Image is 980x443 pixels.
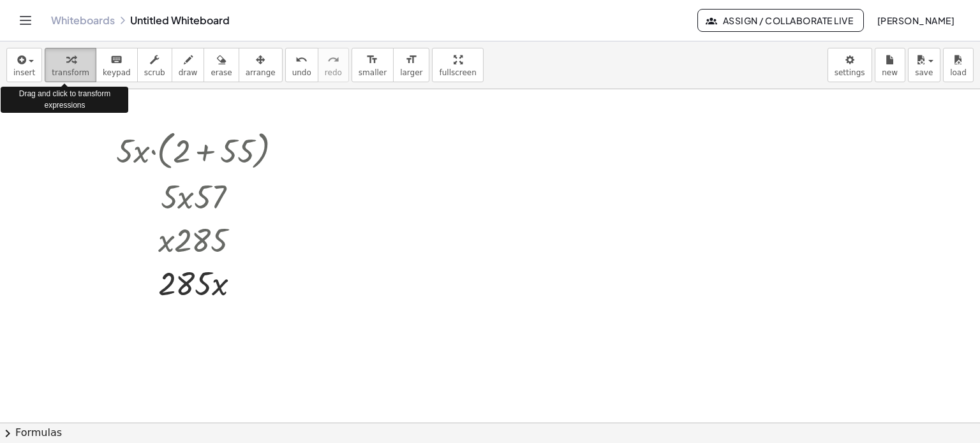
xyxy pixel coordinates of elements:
[13,68,35,77] span: insert
[144,68,165,77] span: scrub
[96,48,138,82] button: keyboardkeypad
[915,68,933,77] span: save
[246,68,276,77] span: arrange
[295,52,308,68] i: undo
[325,68,342,77] span: redo
[393,48,429,82] button: format_sizelarger
[204,48,239,82] button: erase
[318,48,349,82] button: redoredo
[882,68,898,77] span: new
[708,15,853,26] span: Assign / Collaborate Live
[285,48,318,82] button: undoundo
[405,52,417,68] i: format_size
[908,48,940,82] button: save
[875,48,905,82] button: new
[697,9,864,32] button: Assign / Collaborate Live
[835,68,865,77] span: settings
[51,14,115,27] a: Whiteboards
[352,48,394,82] button: format_sizesmaller
[179,68,198,77] span: draw
[866,9,965,32] button: [PERSON_NAME]
[239,48,283,82] button: arrange
[400,68,422,77] span: larger
[327,52,339,68] i: redo
[292,68,311,77] span: undo
[137,48,172,82] button: scrub
[432,48,483,82] button: fullscreen
[6,48,42,82] button: insert
[110,52,122,68] i: keyboard
[1,87,128,112] div: Drag and click to transform expressions
[828,48,872,82] button: settings
[359,68,387,77] span: smaller
[52,68,89,77] span: transform
[45,48,96,82] button: transform
[439,68,476,77] span: fullscreen
[950,68,967,77] span: load
[15,10,36,31] button: Toggle navigation
[172,48,205,82] button: draw
[103,68,131,77] span: keypad
[877,15,954,26] span: [PERSON_NAME]
[366,52,378,68] i: format_size
[211,68,232,77] span: erase
[943,48,974,82] button: load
